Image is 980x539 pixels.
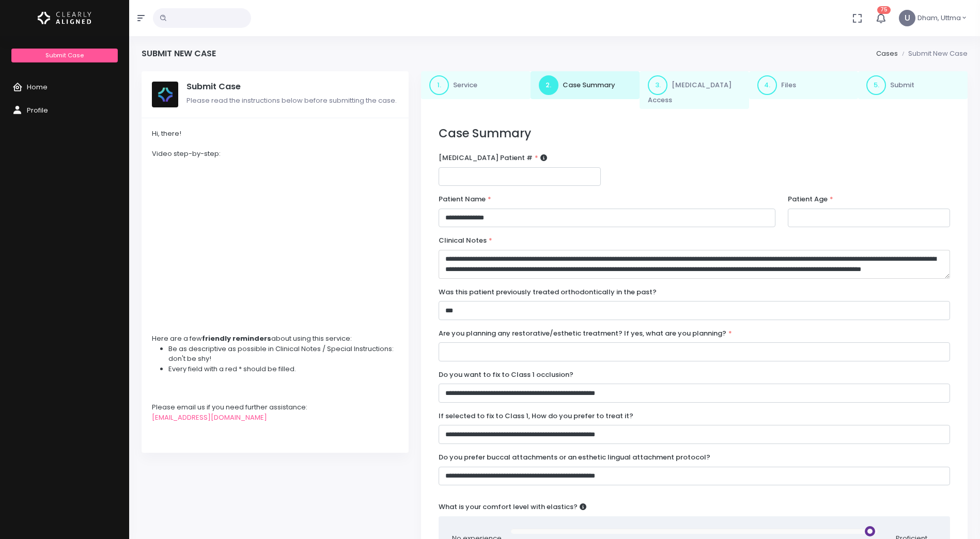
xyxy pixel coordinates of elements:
li: Be as descriptive as possible in Clinical Notes / Special Instructions: don't be shy! [168,344,398,364]
span: 1. [429,75,449,95]
label: Patient Name [439,194,491,204]
label: Do you prefer buccal attachments or an esthetic lingual attachment protocol? [439,452,710,463]
span: Submit Case [45,51,84,59]
div: Please email us if you need further assistance: [152,402,398,413]
label: Do you want to fix to Class 1 occlusion? [439,370,573,380]
span: Profile [27,105,48,115]
div: Hi, there! [152,129,398,139]
h4: Submit New Case [142,49,216,58]
span: Dham, Uttma [917,13,961,23]
a: 5.Submit [858,71,968,99]
strong: friendly reminders [202,334,271,343]
label: What is your comfort level with elastics? [439,502,586,512]
label: If selected to fix to Class 1, How do you prefer to treat it? [439,411,633,421]
div: Video step-by-step: [152,149,398,159]
span: 4. [757,75,777,95]
label: Clinical Notes [439,235,492,246]
li: Submit New Case [898,49,968,59]
h3: Case Summary [439,126,950,140]
a: 2.Case Summary [531,71,640,99]
span: 2. [539,75,558,95]
span: Home [27,82,48,92]
div: Here are a few about using this service: [152,334,398,344]
span: U [899,10,915,26]
a: 4.Files [749,71,859,99]
label: [MEDICAL_DATA] Patient # [439,153,547,163]
a: Cases [876,49,898,58]
label: Are you planning any restorative/esthetic treatment? If yes, what are you planning? [439,328,732,339]
span: 75 [877,6,891,14]
a: 3.[MEDICAL_DATA] Access [640,71,749,109]
a: 1.Service [421,71,531,99]
li: Every field with a red * should be filled. [168,364,398,374]
span: 5. [866,75,886,95]
label: Patient Age [788,194,833,204]
span: Please read the instructions below before submitting the case. [186,96,397,105]
span: 3. [648,75,667,95]
h5: Submit Case [186,82,398,92]
label: Was this patient previously treated orthodontically in the past? [439,287,657,297]
a: Submit Case [11,49,117,62]
img: Logo Horizontal [38,7,91,29]
a: [EMAIL_ADDRESS][DOMAIN_NAME] [152,413,267,422]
